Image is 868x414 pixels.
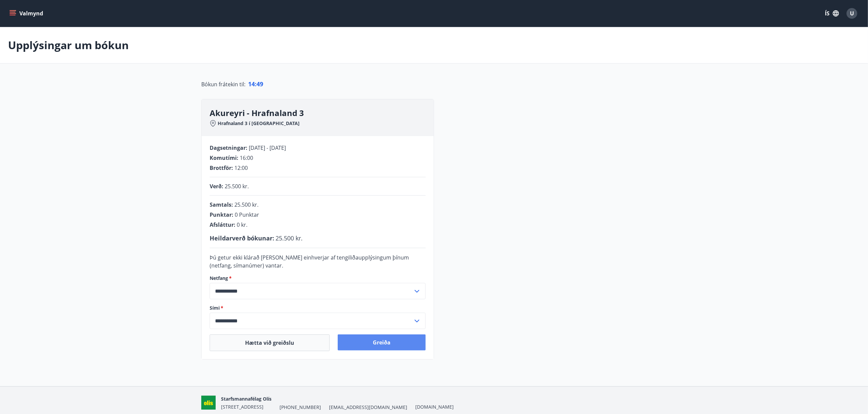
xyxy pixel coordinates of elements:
span: [EMAIL_ADDRESS][DOMAIN_NAME] [329,404,407,411]
span: [STREET_ADDRESS] [221,404,263,410]
span: 0 Punktar [235,211,259,218]
span: Heildarverð bókunar : [210,234,274,242]
span: U [850,10,854,17]
label: Netfang [210,275,426,282]
p: Upplýsingar um bókun [8,38,129,53]
span: Bókun frátekin til : [201,80,245,88]
span: Samtals : [210,201,233,208]
span: Komutími : [210,154,238,162]
button: menu [8,7,46,19]
h3: Akureyri - Hrafnaland 3 [210,107,434,119]
span: [PHONE_NUMBER] [280,404,321,411]
button: U [844,5,860,21]
span: 25.500 kr. [276,234,303,242]
span: 12:00 [234,164,248,172]
a: [DOMAIN_NAME] [415,404,454,410]
span: 0 kr. [237,221,247,228]
span: 49 [256,80,263,88]
span: 16:00 [240,154,253,162]
span: Verð : [210,183,223,190]
span: 14 : [248,80,256,88]
img: zKKfP6KOkzrV16rlOvXjekfVdEO6DedhVoT8lYfP.png [201,396,216,410]
span: Hrafnaland 3 í [GEOGRAPHIC_DATA] [218,120,300,127]
span: Starfsmannafélag Olís [221,396,272,402]
span: [DATE] - [DATE] [249,144,286,151]
span: Dagsetningar : [210,144,247,151]
span: Afsláttur : [210,221,235,228]
span: 25.500 kr. [225,183,249,190]
label: Sími [210,305,426,311]
button: Hætta við greiðslu [210,334,330,351]
button: ÍS [821,7,843,19]
span: Punktar : [210,211,233,218]
span: 25.500 kr. [234,201,258,208]
button: Greiða [338,334,426,350]
span: Brottför : [210,164,233,172]
span: Þú getur ekki klárað [PERSON_NAME] einhverjar af tengiliðaupplýsingum þínum (netfang, símanúmer) ... [210,254,409,269]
